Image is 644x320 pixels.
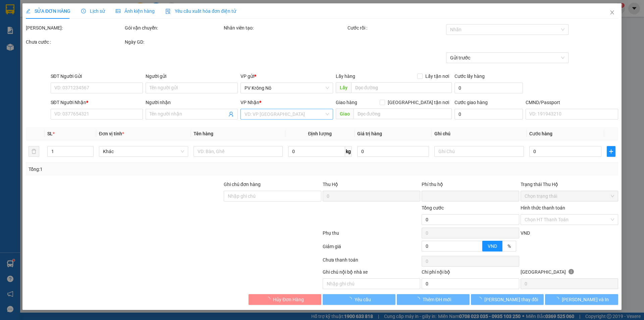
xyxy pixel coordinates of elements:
span: SỬA ĐƠN HÀNG [26,8,70,14]
div: Phí thu hộ [422,181,519,191]
div: Giảm giá [322,243,421,255]
label: Cước lấy hàng [454,74,485,79]
input: Dọc đường [351,82,452,93]
span: clock-circle [81,9,86,13]
button: Thêm ĐH mới [397,294,470,305]
div: Chưa thanh toán [322,256,421,268]
span: Giao hàng [336,100,357,105]
div: Trạng thái Thu Hộ [521,181,618,188]
input: VD: Bàn, Ghế [194,146,283,157]
input: Cước lấy hàng [454,83,523,93]
div: Cước rồi : [347,24,445,32]
div: Người gửi [146,73,238,80]
span: PV Krông Nô [245,83,329,93]
div: Nhân viên tạo: [224,24,346,32]
span: VND [521,230,530,236]
div: Phụ thu [322,229,421,241]
span: Yêu cầu xuất hóa đơn điện tử [165,8,236,14]
span: Lấy tận nơi [423,73,452,80]
span: Thu Hộ [323,182,338,187]
span: Lấy hàng [336,74,355,79]
span: % [507,243,511,249]
span: edit [26,9,31,13]
span: Tổng cước [422,205,444,211]
span: info-circle [569,269,574,274]
span: Giá trị hàng [357,131,382,136]
input: Nhập ghi chú [323,278,420,289]
div: Gói vận chuyển: [125,24,222,32]
span: Cước hàng [529,131,552,136]
span: VND [488,243,497,249]
span: loading [347,297,355,302]
label: Ghi chú đơn hàng [224,182,261,187]
label: Hình thức thanh toán [521,205,565,211]
div: VP gửi [241,73,333,80]
button: Hủy Đơn Hàng [249,294,321,305]
span: Tên hàng [194,131,213,136]
span: SL [47,131,53,136]
div: Chi phí nội bộ [422,268,519,278]
span: Hủy Đơn Hàng [273,296,304,303]
div: Chưa cước : [26,38,123,46]
span: close [609,10,615,15]
span: [PERSON_NAME] thay đổi [484,296,538,303]
input: Ghi Chú [435,146,524,157]
span: plus [607,149,615,154]
span: loading [266,297,273,302]
span: [PERSON_NAME] và In [562,296,609,303]
span: loading [415,297,423,302]
button: delete [29,146,39,157]
span: Ảnh kiện hàng [116,8,155,14]
button: [PERSON_NAME] và In [545,294,618,305]
span: VP Nhận [241,100,260,105]
div: Người nhận [146,99,238,106]
label: Cước giao hàng [454,100,488,105]
img: icon [165,9,171,14]
span: Lấy [336,82,351,93]
span: user-add [229,111,234,117]
div: SĐT Người Gửi [51,73,143,80]
div: Tổng: 1 [29,166,249,173]
span: kg [345,146,352,157]
div: SĐT Người Nhận [51,99,143,106]
div: [PERSON_NAME]: [26,24,123,32]
div: [GEOGRAPHIC_DATA] [521,268,618,278]
span: Định lượng [308,131,332,136]
span: Giao [336,108,354,119]
input: Cước giao hàng [454,109,523,120]
span: Thêm ĐH mới [423,296,451,303]
span: picture [116,9,120,13]
span: Chọn trạng thái [525,191,614,201]
span: Gửi trước [450,53,565,63]
input: Ghi chú đơn hàng [224,191,321,201]
th: Ghi chú [432,127,527,140]
button: Yêu cầu [323,294,395,305]
button: [PERSON_NAME] thay đổi [471,294,544,305]
span: loading [477,297,484,302]
span: Đơn vị tính [99,131,124,136]
span: [GEOGRAPHIC_DATA] tận nơi [385,99,452,106]
span: Lịch sử [81,8,105,14]
button: Close [603,3,622,22]
span: loading [554,297,562,302]
div: Ngày GD: [125,38,222,46]
div: CMND/Passport [526,99,618,106]
input: Dọc đường [354,108,452,119]
div: Ghi chú nội bộ nhà xe [323,268,420,278]
button: plus [607,146,615,157]
span: Khác [103,146,184,156]
span: Yêu cầu [355,296,371,303]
